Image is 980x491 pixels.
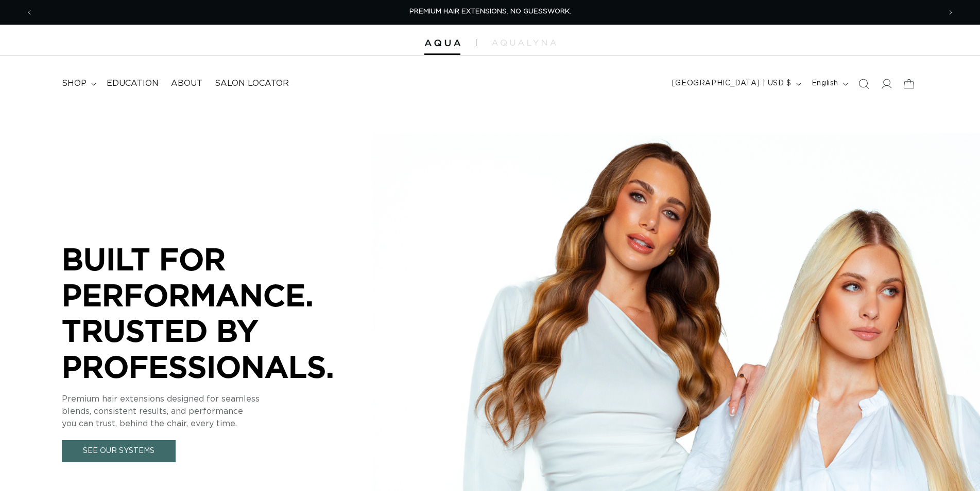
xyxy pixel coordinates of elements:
[666,74,805,94] button: [GEOGRAPHIC_DATA] | USD $
[62,440,176,462] a: See Our Systems
[107,78,159,89] span: Education
[100,72,165,95] a: Education
[62,393,371,430] p: Premium hair extensions designed for seamless blends, consistent results, and performance you can...
[424,40,460,47] img: Aqua Hair Extensions
[62,241,371,384] p: BUILT FOR PERFORMANCE. TRUSTED BY PROFESSIONALS.
[672,78,792,89] span: [GEOGRAPHIC_DATA] | USD $
[165,72,209,95] a: About
[209,72,295,95] a: Salon Locator
[56,72,100,95] summary: shop
[409,8,571,15] span: PREMIUM HAIR EXTENSIONS. NO GUESSWORK.
[812,78,838,89] span: English
[852,72,875,95] summary: Search
[939,3,962,22] button: Next announcement
[62,78,87,89] span: shop
[805,74,852,94] button: English
[215,78,289,89] span: Salon Locator
[171,78,202,89] span: About
[492,40,556,46] img: aqualyna.com
[18,3,41,22] button: Previous announcement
